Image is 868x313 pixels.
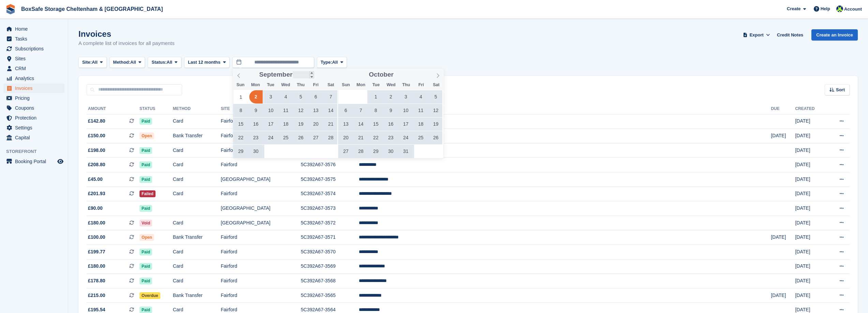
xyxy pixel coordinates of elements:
a: Preview store [56,157,64,166]
span: Sat [323,83,338,87]
td: Fairford [221,259,301,274]
span: September 18, 2024 [279,118,292,131]
td: Fairford [221,245,301,260]
td: 5C392A67-3573 [301,201,359,216]
span: October 30, 2024 [384,145,397,158]
td: Card [173,274,221,288]
p: A complete list of invoices for all payments [78,40,175,47]
span: Settings [15,123,56,132]
td: [DATE] [771,288,795,303]
span: September 5, 2024 [294,90,307,104]
span: Wed [278,83,293,87]
a: menu [3,133,64,142]
a: menu [3,64,64,73]
td: Bank Transfer [173,129,221,143]
td: 5C392A67-3576 [301,158,359,172]
span: Booking Portal [15,157,56,166]
a: menu [3,54,64,63]
span: Fri [414,83,429,87]
td: [DATE] [771,129,795,143]
span: Paid [139,249,152,255]
span: Pricing [15,93,56,103]
span: September 1, 2024 [234,90,248,104]
td: 5C392A67-3575 [301,172,359,187]
th: Status [139,104,173,114]
a: BoxSafe Storage Cheltenham & [GEOGRAPHIC_DATA] [18,3,165,15]
span: October 21, 2024 [354,131,367,144]
span: September 6, 2024 [309,90,322,104]
span: Paid [139,205,152,212]
span: Mon [353,83,368,87]
a: Create an Invoice [811,29,858,41]
span: £198.00 [88,147,105,154]
span: £180.00 [88,219,105,226]
span: October 2, 2024 [384,90,397,104]
span: Open [139,132,154,139]
td: [DATE] [795,288,826,303]
td: Card [173,187,221,201]
a: menu [3,93,64,103]
td: [DATE] [795,172,826,187]
span: £215.00 [88,292,105,299]
span: September 3, 2024 [264,90,278,104]
td: [GEOGRAPHIC_DATA] [221,201,301,216]
span: September 4, 2024 [279,90,292,104]
span: All [92,59,98,66]
td: [DATE] [795,143,826,158]
span: October 7, 2024 [354,104,367,117]
a: menu [3,103,64,113]
span: Paid [139,263,152,270]
a: menu [3,113,64,123]
span: Invoices [15,83,56,93]
span: October 22, 2024 [369,131,382,144]
span: September 13, 2024 [309,104,322,117]
span: September 7, 2024 [324,90,337,104]
span: Home [15,24,56,34]
td: 5C392A67-3565 [301,288,359,303]
span: October 5, 2024 [429,90,442,104]
span: September 25, 2024 [279,131,292,144]
span: Coupons [15,103,56,113]
span: October 27, 2024 [339,145,352,158]
span: Void [139,220,152,226]
span: September 27, 2024 [309,131,322,144]
span: Tasks [15,34,56,44]
span: £180.00 [88,263,105,270]
span: October 4, 2024 [414,90,427,104]
span: Mon [248,83,263,87]
td: Fairford [221,288,301,303]
span: September 10, 2024 [264,104,278,117]
span: Sun [233,83,248,87]
td: 5C392A67-3572 [301,216,359,230]
th: Site [221,104,301,114]
span: October 26, 2024 [429,131,442,144]
button: Type: All [317,57,347,68]
span: £150.00 [88,132,105,139]
th: Amount [87,104,139,114]
span: September 2, 2024 [249,90,263,104]
td: Card [173,172,221,187]
span: September 8, 2024 [234,104,248,117]
span: All [130,59,136,66]
span: Help [821,5,830,12]
span: Paid [139,176,152,183]
span: October 8, 2024 [369,104,382,117]
span: £178.80 [88,277,105,284]
h1: Invoices [78,29,175,38]
span: October 17, 2024 [399,118,412,131]
span: Type: [321,59,332,66]
span: £45.00 [88,176,103,183]
span: October 12, 2024 [429,104,442,117]
span: Export [750,32,764,38]
span: Subscriptions [15,44,56,53]
span: September 19, 2024 [294,118,307,131]
span: October 28, 2024 [354,145,367,158]
input: Year [394,71,415,78]
span: All [332,59,338,66]
td: [DATE] [771,230,795,245]
span: October 25, 2024 [414,131,427,144]
th: Due [771,104,795,114]
span: Status: [151,59,166,66]
span: October 24, 2024 [399,131,412,144]
td: [DATE] [795,114,826,129]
